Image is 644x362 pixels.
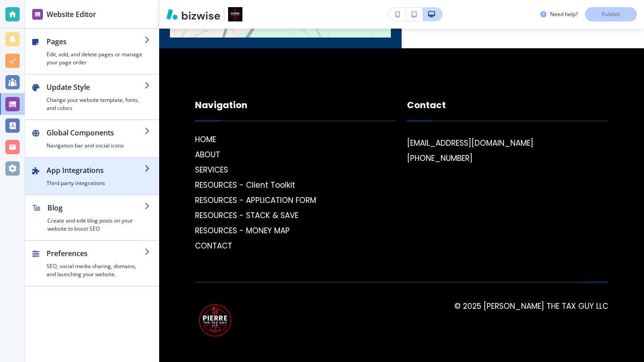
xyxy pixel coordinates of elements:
[25,120,159,157] button: Global ComponentsNavigation bar and social icons
[195,99,247,111] strong: Navigation
[25,29,159,74] button: PagesEdit, add, and delete pages or manage your page order
[47,262,144,278] h4: SEO, social media sharing, domains, and launching your website.
[228,7,242,21] img: Your Logo
[407,99,446,111] strong: Contact
[47,9,96,20] h2: Website Editor
[47,179,144,187] h4: Third party integrations
[47,217,144,233] h4: Create and edit blog posts on your website to boost SEO
[407,152,473,164] a: [PHONE_NUMBER]
[195,179,396,191] h6: RESOURCES - Client Toolkit
[47,165,144,176] h2: App Integrations
[47,127,144,138] h2: Global Components
[47,202,144,213] h2: Blog
[25,158,159,194] button: App IntegrationsThird party integrations
[550,10,578,18] h3: Need help?
[195,225,396,236] h6: RESOURCES - MONEY MAP
[47,248,144,259] h2: Preferences
[25,241,159,286] button: PreferencesSEO, social media sharing, domains, and launching your website.
[195,240,396,252] h6: CONTACT
[195,149,396,160] h6: ABOUT
[47,82,144,93] h2: Update Style
[454,300,608,312] h6: © 2025 [PERSON_NAME] The Tax Guy LLC
[195,134,396,145] h6: HOME
[195,300,235,341] img: Pierre The Tax Guy LLC
[195,194,396,206] h6: RESOURCES - APPLICATION FORM
[195,164,396,176] h6: SERVICES
[47,36,144,47] h2: Pages
[47,96,144,112] h4: Change your website template, fonts, and colors
[195,210,396,221] h6: RESOURCES - STACK & SAVE
[166,9,220,20] img: Bizwise Logo
[25,75,159,119] button: Update StyleChange your website template, fonts, and colors
[47,142,144,150] h4: Navigation bar and social icons
[25,195,159,240] button: BlogCreate and edit blog posts on your website to boost SEO
[407,137,534,149] a: [EMAIL_ADDRESS][DOMAIN_NAME]
[47,51,144,67] h4: Edit, add, and delete pages or manage your page order
[32,9,43,20] img: editor icon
